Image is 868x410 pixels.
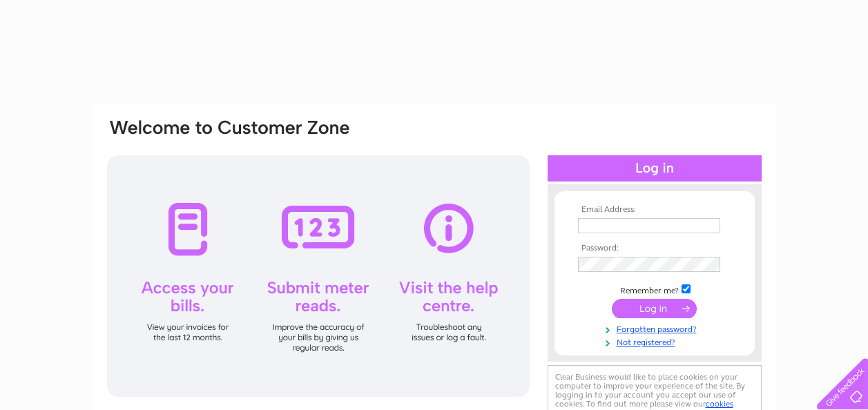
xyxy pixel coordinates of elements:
[575,244,735,253] th: Password:
[575,282,735,296] td: Remember me?
[575,205,735,215] th: Email Address:
[578,322,735,335] a: Forgotten password?
[612,299,697,318] input: Submit
[578,335,735,348] a: Not registered?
